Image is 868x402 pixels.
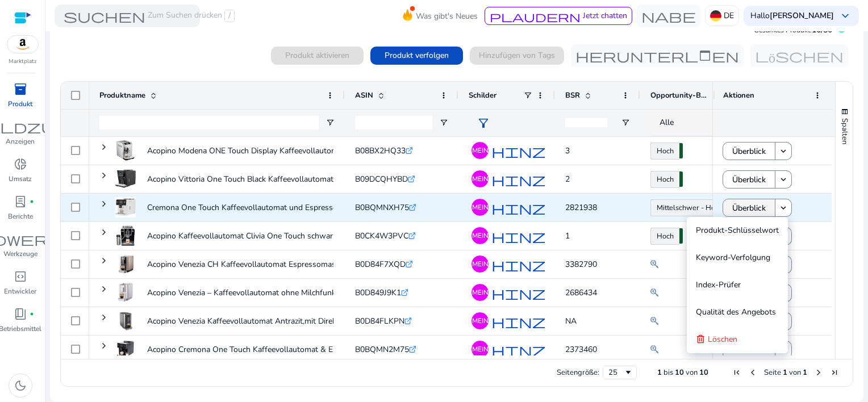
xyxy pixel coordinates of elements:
p: Entwickler [4,286,36,296]
p: Acopino Venezia – Kaffeevollautomat ohne Milchfunktion | 19 Takte... [147,281,391,304]
div: Nächste Seite [814,368,823,377]
img: amazon.svg [7,36,38,53]
input: Eingabe des Produktnamen-Filters [99,116,319,129]
span: dark_mode [14,379,27,392]
span: bis [663,367,673,378]
font: Hoch [657,146,674,156]
span: ASIN [355,90,373,101]
span: MEIN [472,204,489,211]
font: Zum Suchen drücken [148,10,222,22]
span: 1 [783,367,787,378]
span: Produktname [99,90,145,101]
span: hinzufügen [491,201,621,215]
span: hinzufügen [491,343,621,357]
span: 95.63 [679,228,683,244]
span: donut_small [14,157,27,171]
span: MEIN [472,147,489,154]
span: NA [565,316,577,326]
span: code_blocks [14,270,27,283]
span: BSR [565,90,580,101]
span: 2373460 [565,344,597,355]
span: Löschen [708,334,737,345]
img: 71wmpa4xFOL.jpg [115,311,136,331]
span: Produkt verfolgen [385,49,449,61]
p: Produkt [8,99,32,109]
div: 25 [608,367,624,378]
span: B09DCQHYBD [355,174,408,185]
span: Alle [660,117,674,128]
span: B0BQMN2M75 [355,344,409,355]
span: 1 [657,367,662,378]
span: B0CK4W3PVC [355,231,408,241]
span: fiber_manual_record [30,199,34,204]
span: hinzufügen [491,286,621,300]
span: Schilder [469,90,496,101]
p: Acopino Modena ONE Touch Display Kaffeevollautomat mit Milchsystem,... [147,139,412,162]
div: Erste Seite [732,368,741,377]
mat-icon: keyboard_arrow_down [778,203,788,213]
span: Produkt-Schlüsselwort [696,225,779,236]
span: plaudern [490,11,581,22]
img: 51BCfFrwIFL.jpg [115,282,136,303]
span: von [686,367,698,378]
span: hinzufügen [491,144,621,158]
button: Überblick [723,142,775,160]
span: MEIN [472,175,489,182]
span: von [789,367,801,378]
span: MEIN [472,261,489,267]
span: inventory_2 [14,82,27,96]
mat-icon: keyboard_arrow_down [778,174,788,185]
span: keyboard_arrow_down [838,9,852,23]
span: 95.63 [679,171,683,187]
img: 41nD7rIoUKL._AC_US100_.jpg [115,225,136,246]
font: Hoch [657,231,674,241]
span: herunterladen [575,49,739,62]
span: B0BQMNXH75 [355,202,409,213]
button: plaudernJetzt chatten [485,7,632,25]
span: 1 [803,367,807,378]
span: B08BX2HQ33 [355,145,406,156]
span: hinzufügen [491,315,621,328]
span: 1 [565,231,570,241]
span: 3 [565,145,570,156]
span: 2 [565,174,570,185]
span: Überblick [732,196,766,220]
input: ASIN-Filter-Eingang [355,116,432,129]
img: 41aKtHN8LPL.jpg [115,254,136,274]
span: / [224,10,235,22]
span: Überblick [732,168,766,191]
div: Seitengröße [603,366,637,379]
img: 41syzpDbwKL._AC_US100_.jpg [115,140,136,161]
span: 3382790 [565,259,597,270]
span: lab_profile [14,195,27,208]
b: [PERSON_NAME] [770,10,834,21]
img: 31aLTZjMJTL._AC_US100_.jpg [115,197,136,217]
p: Acopino Venezia Kaffeevollautomat Antrazit,mit Direktwahltaste... [147,309,379,333]
p: Acopino Cremona One Touch Kaffeevollautomat & Espressomaschine... [147,338,399,361]
button: Filtermenü öffnen [325,118,335,127]
span: 75.94 [679,143,683,158]
img: 718gXzaUcxL.jpg [115,339,136,359]
p: Acopino Kaffeevollautomat Clivia One Touch schwarz /,Espressomaschine... [147,224,412,248]
p: Acopino Venezia CH Kaffeevollautomat Espressomaschine einfach... [147,253,386,276]
span: MEIN [472,317,489,324]
button: Filtermenü öffnen [439,118,448,127]
mat-icon: keyboard_arrow_down [778,146,788,156]
span: suchen [64,9,145,23]
button: Filtermenü öffnen [621,118,630,127]
div: Letzte Seite [830,368,839,377]
img: de.svg [710,10,721,22]
span: fiber_manual_record [30,312,34,316]
span: Keyword-Verfolgung [696,252,770,263]
p: Hallo [750,12,834,20]
div: Vorherige Seite [748,368,757,377]
span: 2686434 [565,287,597,298]
p: DE [724,6,734,26]
font: Hoch [657,174,674,185]
span: hinzufügen [491,229,621,243]
span: B0D849J9K1 [355,287,401,298]
button: Produkt verfolgen [370,47,463,65]
span: Index-Prüfer [696,279,741,290]
font: Mittelschwer - Hoch [657,203,723,213]
button: herunterladen [571,44,744,67]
